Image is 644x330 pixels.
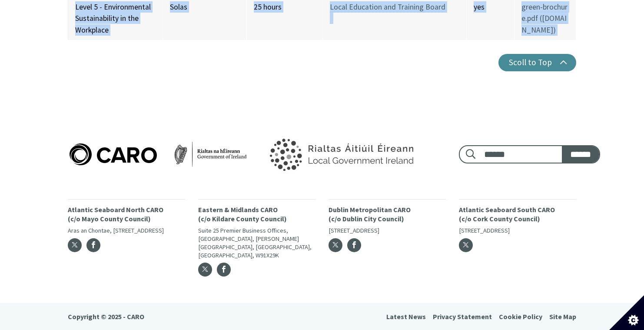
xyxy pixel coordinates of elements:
[198,227,315,259] p: Suite 25 Premier Business Offices, [GEOGRAPHIC_DATA], [PERSON_NAME][GEOGRAPHIC_DATA], [GEOGRAPHIC...
[459,205,576,223] p: Atlantic Seaboard South CARO (c/o Cork County Council)
[250,127,431,182] img: Government of Ireland logo
[521,2,568,35] a: green-brochure.pdf ([DOMAIN_NAME])
[329,205,446,223] p: Dublin Metropolitan CARO (c/o Dublin City Council)
[499,311,542,323] a: Cookie Policy
[198,263,212,277] a: Twitter
[68,142,249,167] img: Caro logo
[433,311,492,323] a: Privacy Statement
[459,227,576,235] p: [STREET_ADDRESS]
[347,238,361,252] a: Facebook
[329,227,446,235] p: [STREET_ADDRESS]
[86,238,100,252] a: Facebook
[68,227,185,235] p: Aras an Chontae, [STREET_ADDRESS]
[459,238,473,252] a: Twitter
[68,205,185,223] p: Atlantic Seaboard North CARO (c/o Mayo County Council)
[217,263,231,277] a: Facebook
[609,295,644,330] button: Set cookie preferences
[329,238,342,252] a: Twitter
[330,2,445,12] a: Local Education and Training Board
[549,311,576,323] a: Site Map
[68,238,82,252] a: Twitter
[68,311,272,323] p: Copyright © 2025 - CARO
[386,311,426,323] a: Latest News
[198,205,315,223] p: Eastern & Midlands CARO (c/o Kildare County Council)
[498,54,576,71] button: Scoll to Top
